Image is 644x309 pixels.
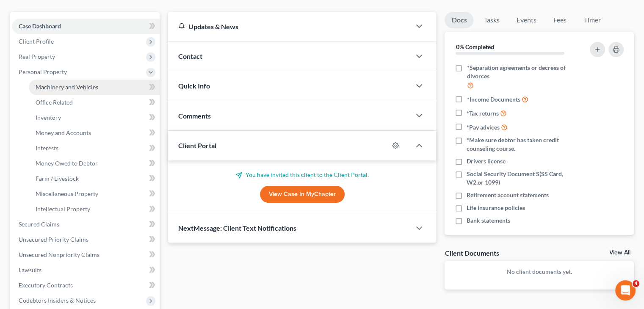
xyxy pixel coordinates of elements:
[467,157,506,166] span: Drivers license
[19,266,41,273] span: Lawsuits
[178,171,426,179] p: You have invited this client to the Client Portal.
[577,12,607,28] a: Timer
[467,123,500,132] span: *Pay advices
[29,141,160,156] a: Interests
[19,251,100,258] span: Unsecured Nonpriority Claims
[546,12,573,28] a: Fees
[260,186,345,203] a: View Case in MyChapter
[29,80,160,95] a: Machinery and Vehicles
[36,129,91,136] span: Money and Accounts
[12,232,160,247] a: Unsecured Priority Claims
[29,125,160,141] a: Money and Accounts
[29,201,160,217] a: Intellectual Property
[29,171,160,186] a: Farm / Livestock
[29,110,160,125] a: Inventory
[456,43,494,50] strong: 0% Completed
[36,83,98,91] span: Machinery and Vehicles
[178,82,210,90] span: Quick Info
[29,186,160,201] a: Miscellaneous Property
[29,156,160,171] a: Money Owed to Debtor
[19,53,55,60] span: Real Property
[178,224,296,232] span: NextMessage: Client Text Notifications
[445,12,473,28] a: Docs
[467,191,549,199] span: Retirement account statements
[467,136,579,153] span: *Make sure debtor has taken credit counseling course.
[19,38,54,45] span: Client Profile
[29,95,160,110] a: Office Related
[609,250,630,256] a: View All
[19,221,59,228] span: Secured Claims
[509,12,543,28] a: Events
[467,170,579,187] span: Social Security Document S(SS Card, W2,or 1099)
[451,268,627,276] p: No client documents yet.
[467,216,510,225] span: Bank statements
[36,144,58,152] span: Interests
[19,68,67,75] span: Personal Property
[19,22,61,30] span: Case Dashboard
[178,22,401,31] div: Updates & News
[36,99,73,106] span: Office Related
[178,52,202,60] span: Contact
[467,63,579,80] span: *Separation agreements or decrees of divorces
[36,205,90,212] span: Intellectual Property
[36,114,61,121] span: Inventory
[12,247,160,262] a: Unsecured Nonpriority Claims
[36,160,98,167] span: Money Owed to Debtor
[12,217,160,232] a: Secured Claims
[178,141,216,149] span: Client Portal
[19,236,88,243] span: Unsecured Priority Claims
[445,248,499,257] div: Client Documents
[467,95,520,104] span: *Income Documents
[178,112,211,120] span: Comments
[615,280,636,301] iframe: Intercom live chat
[477,12,506,28] a: Tasks
[12,19,160,34] a: Case Dashboard
[36,175,79,182] span: Farm / Livestock
[633,280,639,287] span: 4
[12,278,160,293] a: Executory Contracts
[36,190,98,197] span: Miscellaneous Property
[467,109,499,118] span: *Tax returns
[467,204,525,212] span: Life insurance policies
[19,297,96,304] span: Codebtors Insiders & Notices
[12,262,160,278] a: Lawsuits
[19,281,73,289] span: Executory Contracts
